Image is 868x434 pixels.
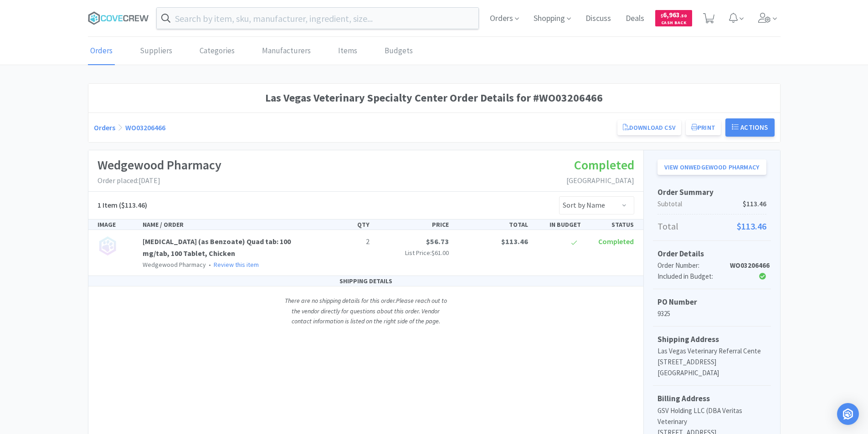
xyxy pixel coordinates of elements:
[207,260,212,269] span: •
[680,13,687,19] span: . 50
[598,237,634,246] span: Completed
[657,405,766,427] p: GSV Holding LLC (DBA Veritas Veterinary
[657,159,766,175] a: View onWedgewood Pharmacy
[94,123,115,132] a: Orders
[737,219,766,234] span: $113.46
[743,199,766,209] span: $113.46
[197,37,237,65] a: Categories
[98,175,221,187] p: Order placed: [DATE]
[501,237,528,246] span: $113.46
[426,237,449,246] span: $56.73
[657,346,766,378] p: Las Vegas Veterinary Referral Cente [STREET_ADDRESS][GEOGRAPHIC_DATA]
[138,37,175,65] a: Suppliers
[139,220,320,230] div: NAME / ORDER
[336,37,360,65] a: Items
[582,15,615,23] a: Discuss
[260,37,313,65] a: Manufacturers
[452,220,532,230] div: TOTAL
[125,123,165,132] a: WO03206466
[574,157,634,173] span: Completed
[94,89,775,107] h1: Las Vegas Veterinary Specialty Center Order Details for #WO03206466
[377,248,449,258] p: List Price:
[657,219,766,234] p: Total
[686,120,721,135] button: Print
[143,260,206,269] span: Wedgewood Pharmacy
[98,236,118,256] img: no_image.png
[214,260,259,269] a: Review this item
[657,248,766,260] h5: Order Details
[661,20,687,26] span: Cash Back
[657,199,766,209] p: Subtotal
[617,120,681,135] a: Download CSV
[657,260,730,271] div: Order Number:
[566,175,634,187] p: [GEOGRAPHIC_DATA]
[585,220,637,230] div: STATUS
[622,15,648,23] a: Deals
[657,271,730,282] div: Included in Budget:
[382,37,415,65] a: Budgets
[320,220,373,230] div: QTY
[324,236,370,248] p: 2
[285,296,447,325] i: There are no shipping details for this order. Please reach out to the vendor directly for questio...
[98,200,118,209] span: 1 Item
[661,10,687,19] span: 6,963
[837,403,859,425] div: Open Intercom Messenger
[661,13,663,19] span: $
[88,37,115,65] a: Orders
[88,276,643,286] div: SHIPPING DETAILS
[98,155,221,175] h1: Wedgewood Pharmacy
[730,261,770,270] strong: WO03206466
[431,249,449,257] span: $61.00
[657,333,766,346] h5: Shipping Address
[725,118,775,137] button: Actions
[157,8,479,29] input: Search by item, sku, manufacturer, ingredient, size...
[373,220,452,230] div: PRICE
[94,220,139,230] div: IMAGE
[143,237,291,258] a: [MEDICAL_DATA] (as Benzoate) Quad tab: 100 mg/tab, 100 Tablet, Chicken
[657,393,766,405] h5: Billing Address
[532,220,585,230] div: IN BUDGET
[657,308,766,319] p: 9325
[657,186,766,199] h5: Order Summary
[98,199,147,211] h5: ($113.46)
[657,296,766,308] h5: PO Number
[655,6,692,31] a: $6,963.50Cash Back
